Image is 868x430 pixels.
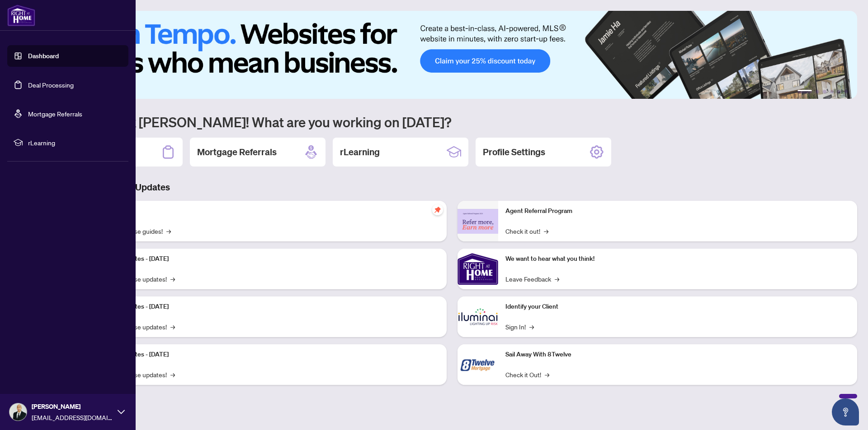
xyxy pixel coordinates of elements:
[166,226,171,236] span: →
[823,90,826,93] button: 3
[483,146,545,158] h2: Profile Settings
[505,302,850,312] p: Identify your Client
[529,322,534,332] span: →
[170,370,175,379] span: →
[544,226,548,236] span: →
[28,138,122,148] span: rLearning
[505,350,850,360] p: Sail Away With 8Twelve
[95,350,439,360] p: Platform Updates - [DATE]
[197,146,277,158] h2: Mortgage Referrals
[28,81,74,89] a: Deal Processing
[505,370,549,379] a: Check it Out!→
[47,113,857,130] h1: Welcome back [PERSON_NAME]! What are you working on [DATE]?
[830,90,834,93] button: 4
[797,90,812,93] button: 1
[505,206,850,216] p: Agent Referral Program
[47,11,857,99] img: Slide 0
[170,322,175,332] span: →
[28,110,82,118] a: Mortgage Referrals
[9,403,27,421] img: Profile Icon
[95,206,439,216] p: Self-Help
[458,209,498,234] img: Agent Referral Program
[505,254,850,264] p: We want to hear what you think!
[47,181,857,194] h3: Brokerage & Industry Updates
[555,274,559,284] span: →
[28,52,59,60] a: Dashboard
[832,398,859,425] button: Open asap
[545,370,549,379] span: →
[7,5,35,26] img: logo
[95,254,439,264] p: Platform Updates - [DATE]
[32,402,113,412] span: [PERSON_NAME]
[837,90,841,93] button: 5
[340,146,380,158] h2: rLearning
[844,90,848,93] button: 6
[505,274,559,284] a: Leave Feedback→
[505,226,548,236] a: Check it out!→
[458,296,498,337] img: Identify your Client
[816,90,819,93] button: 2
[505,322,534,332] a: Sign In!→
[458,344,498,385] img: Sail Away With 8Twelve
[170,274,175,284] span: →
[458,249,498,289] img: We want to hear what you think!
[95,302,439,312] p: Platform Updates - [DATE]
[32,412,113,422] span: [EMAIL_ADDRESS][DOMAIN_NAME]
[432,204,443,215] span: pushpin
